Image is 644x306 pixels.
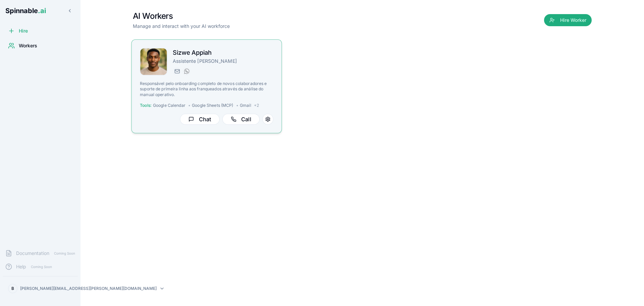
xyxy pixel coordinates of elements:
[29,264,54,270] span: Coming Soon
[236,103,238,108] span: •
[20,286,157,291] p: [PERSON_NAME][EMAIL_ADDRESS][PERSON_NAME][DOMAIN_NAME]
[5,282,75,295] button: B[PERSON_NAME][EMAIL_ADDRESS][PERSON_NAME][DOMAIN_NAME]
[180,114,219,125] button: Chat
[188,103,191,108] span: •
[173,57,273,64] p: Assistente [PERSON_NAME]
[140,48,167,75] img: Sizwe Appiah
[16,263,26,270] span: Help
[5,7,46,15] span: Spinnable
[254,103,259,108] span: + 2
[544,14,592,26] button: Hire Worker
[19,42,37,49] span: Workers
[16,250,49,257] span: Documentation
[240,103,251,108] span: Gmail
[38,7,46,15] span: .ai
[222,114,260,125] button: Call
[133,11,230,21] h1: AI Workers
[173,67,181,75] button: Send email to sizwe.appiah@getspinnable.ai
[140,103,152,108] span: Tools:
[544,17,592,24] a: Hire Worker
[19,28,28,34] span: Hire
[173,48,273,58] h2: Sizwe Appiah
[133,23,230,30] p: Manage and interact with your AI workforce
[182,67,191,75] button: WhatsApp
[153,103,185,108] span: Google Calendar
[184,69,190,74] img: WhatsApp
[52,250,77,257] span: Coming Soon
[11,286,14,291] span: B
[140,81,273,97] p: Responsável pelo onboarding completo de novos colaboradores e suporte de primeira linha aos franq...
[192,103,233,108] span: Google Sheets (MCP)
